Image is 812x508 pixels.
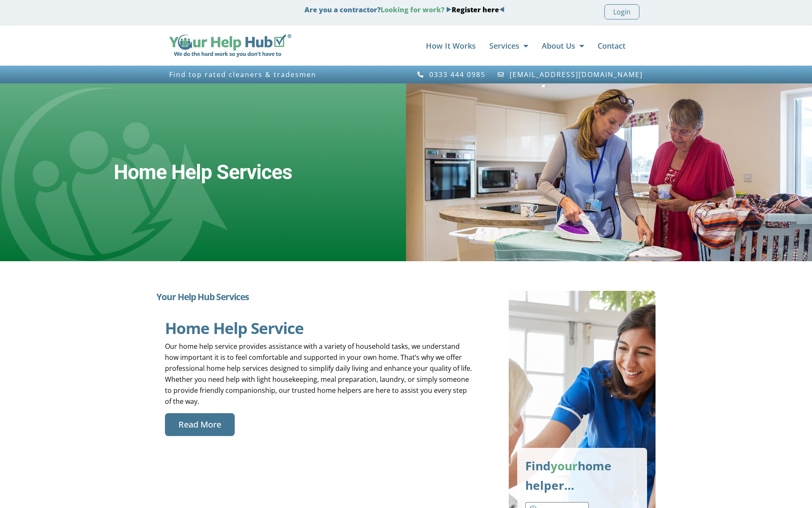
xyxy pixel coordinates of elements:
strong: Are you a contractor? [304,5,505,14]
a: [EMAIL_ADDRESS][DOMAIN_NAME] [497,71,643,78]
a: Login [604,4,639,19]
h2: Home Help Services [114,160,292,185]
a: Register here [452,5,499,14]
img: Blue Arrow - Left [499,7,505,12]
p: Our home help service provides assistance with a variety of household tasks, we understand how im... [165,341,475,407]
span: Looking for work? [381,5,444,14]
img: Blue Arrow - Right [446,7,452,12]
a: 0333 444 0985 [417,71,486,78]
h3: Find top rated cleaners & tradesmen [169,71,402,78]
p: Find home helper… [525,456,639,495]
h2: Home Help Service [165,320,475,337]
nav: Menu [300,37,625,54]
a: About Us [542,37,584,54]
a: Read More [165,413,235,436]
span: 0333 444 0985 [427,71,486,78]
span: Login [613,6,631,17]
h2: Your Help Hub Services [156,291,483,303]
a: How It Works [426,37,476,54]
img: Your Help Hub Wide Logo [169,34,291,57]
span: Read More [178,418,221,431]
span: [EMAIL_ADDRESS][DOMAIN_NAME] [507,71,643,78]
span: your [551,458,578,474]
a: Contact [598,37,625,54]
a: Services [489,37,528,54]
